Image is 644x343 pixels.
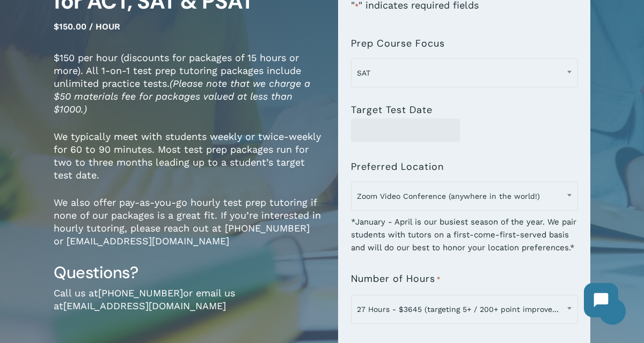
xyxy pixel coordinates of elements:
span: SAT [352,62,577,84]
p: We typically meet with students weekly or twice-weekly for 60 to 90 minutes. Most test prep packa... [54,130,322,196]
a: [PHONE_NUMBER] [98,287,183,299]
span: Zoom Video Conference (anywhere in the world!) [352,185,577,207]
h3: Questions? [54,262,322,283]
span: Zoom Video Conference (anywhere in the world!) [351,182,578,211]
label: Target Test Date [351,105,433,115]
div: *January - April is our busiest season of the year. We pair students with tutors on a first-come-... [351,208,578,254]
p: We also offer pay-as-you-go hourly test prep tutoring if none of our packages is a great fit. If ... [54,196,322,262]
label: Preferred Location [351,161,444,172]
label: Number of Hours [351,273,441,285]
span: 27 Hours - $3645 (targeting 5+ / 200+ point improvement on ACT / SAT; reg. $4050) [351,295,578,324]
span: $150.00 / hour [54,21,120,32]
label: Prep Course Focus [351,38,445,49]
p: $150 per hour (discounts for packages of 15 hours or more). All 1-on-1 test prep tutoring package... [54,51,322,130]
p: Call us at or email us at [54,287,322,327]
em: (Please note that we charge a $50 materials fee for packages valued at less than $1000.) [54,78,310,115]
span: 27 Hours - $3645 (targeting 5+ / 200+ point improvement on ACT / SAT; reg. $4050) [352,298,577,320]
a: [EMAIL_ADDRESS][DOMAIN_NAME] [63,300,226,311]
span: SAT [351,58,578,87]
iframe: Chatbot [573,272,629,328]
